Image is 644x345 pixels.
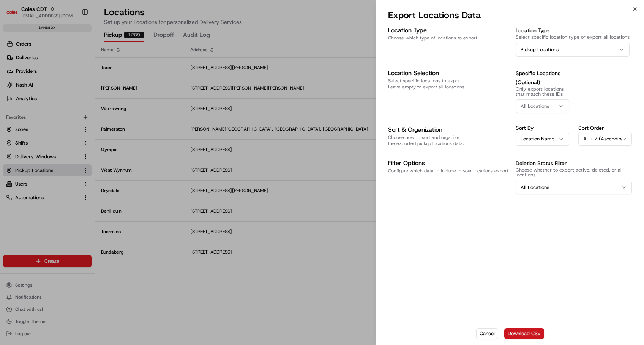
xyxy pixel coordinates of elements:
[578,125,632,131] label: Sort Order
[20,49,125,57] input: Clear
[521,103,549,110] span: All Locations
[76,129,92,134] span: Pylon
[516,87,569,97] p: Only export locations that match these IDs
[516,27,549,34] label: Location Type
[8,8,23,23] img: Nash
[388,134,510,147] p: Choose how to sort and organize the exported pickup locations data.
[72,110,122,118] span: API Documentation
[516,35,630,40] p: Select specific location type or export all locations
[129,75,138,84] button: Start new chat
[5,107,61,121] a: 📗Knowledge Base
[516,99,569,113] button: All Locations
[476,328,498,339] button: Cancel
[516,70,560,86] label: Specific Locations (Optional)
[516,168,632,178] p: Choose whether to export active, deleted, or all locations
[8,72,21,86] img: 1736555255976-a54dd68f-1ca7-489b-9aae-adbdc363a1c4
[8,30,138,43] p: Welcome 👋
[15,110,58,118] span: Knowledge Base
[388,125,510,134] h3: Sort & Organization
[26,72,125,80] div: Start new chat
[26,80,96,86] div: We're available if you need us!
[388,35,510,41] p: Choose which type of locations to export.
[388,69,510,78] h3: Location Selection
[64,111,70,117] div: 💻
[388,78,510,90] p: Select specific locations to export. Leave empty to export all locations.
[388,26,510,35] h3: Location Type
[8,111,14,117] div: 📗
[504,328,544,339] button: Download CSV
[516,160,567,167] label: Deletion Status Filter
[388,9,632,21] h2: Export Locations Data
[61,107,125,121] a: 💻API Documentation
[388,168,510,174] p: Configure which data to include in your locations export.
[54,128,92,134] a: Powered byPylon
[516,125,569,131] label: Sort By
[388,159,510,168] h3: Filter Options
